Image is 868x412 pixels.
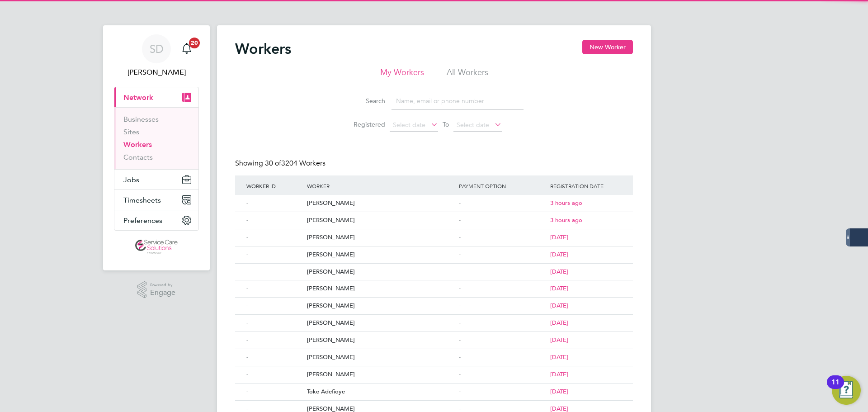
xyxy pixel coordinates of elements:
div: - [244,264,305,280]
div: Network [114,107,198,169]
div: - [457,332,548,349]
div: - [457,280,548,297]
label: Registered [344,120,385,128]
div: - [244,212,305,229]
div: - [244,332,305,349]
div: - [457,229,548,246]
span: 20 [189,38,200,48]
button: Open Resource Center, 11 new notifications [832,376,861,405]
a: -Toke Adefioye-[DATE] [244,383,624,391]
div: Payment Option [457,175,548,196]
a: -[PERSON_NAME]-[DATE] [244,349,624,356]
button: Network [114,87,198,107]
div: [PERSON_NAME] [305,315,457,331]
div: - [244,298,305,314]
button: New Worker [582,40,633,54]
div: Showing [235,159,327,168]
div: - [457,366,548,383]
div: Registration Date [548,175,624,196]
span: [DATE] [550,353,568,361]
a: Powered byEngage [137,281,176,298]
div: - [457,349,548,366]
a: -[PERSON_NAME]-[DATE] [244,314,624,322]
div: [PERSON_NAME] [305,280,457,297]
a: 20 [178,34,196,63]
div: - [457,298,548,314]
div: [PERSON_NAME] [305,212,457,229]
div: - [457,195,548,212]
span: Engage [150,289,175,297]
img: servicecare-logo-retina.png [135,240,178,254]
a: -[PERSON_NAME]-3 hours ago [244,194,624,202]
div: - [457,384,548,400]
span: Network [123,93,153,102]
a: Sites [123,128,139,136]
div: [PERSON_NAME] [305,332,457,349]
div: [PERSON_NAME] [305,195,457,212]
button: Jobs [114,170,198,189]
a: Go to home page [114,240,199,254]
a: Businesses [123,115,159,123]
span: 3204 Workers [265,159,325,168]
div: Worker ID [244,175,305,196]
div: - [244,384,305,400]
span: Timesheets [123,196,161,204]
div: - [244,280,305,297]
span: [DATE] [550,388,568,395]
span: Powered by [150,281,175,289]
span: [DATE] [550,370,568,378]
span: Preferences [123,216,162,225]
span: [DATE] [550,302,568,309]
div: Worker [305,175,457,196]
a: Workers [123,140,152,149]
span: 3 hours ago [550,216,582,224]
li: My Workers [380,67,424,83]
div: [PERSON_NAME] [305,264,457,280]
div: - [244,349,305,366]
a: -[PERSON_NAME]-[DATE] [244,263,624,271]
a: -[PERSON_NAME]-[DATE] [244,297,624,305]
a: -[PERSON_NAME]-[DATE] [244,366,624,374]
div: [PERSON_NAME] [305,349,457,366]
li: All Workers [447,67,488,83]
a: -[PERSON_NAME]-[DATE] [244,280,624,288]
span: [DATE] [550,336,568,344]
span: Jobs [123,175,139,184]
div: [PERSON_NAME] [305,229,457,246]
a: -[PERSON_NAME]-[DATE] [244,246,624,254]
a: -[PERSON_NAME]-[DATE] [244,229,624,237]
h2: Workers [235,40,291,58]
span: SD [150,43,164,55]
input: Name, email or phone number [392,92,524,110]
div: - [457,212,548,229]
button: Timesheets [114,190,198,210]
span: 30 of [265,159,281,168]
a: SD[PERSON_NAME] [114,34,199,78]
div: 11 [831,382,840,394]
div: [PERSON_NAME] [305,246,457,263]
nav: Main navigation [103,25,210,270]
span: To [440,118,452,130]
span: [DATE] [550,319,568,327]
div: - [244,366,305,383]
div: - [244,195,305,212]
div: - [457,315,548,331]
span: [DATE] [550,233,568,241]
a: -[PERSON_NAME]-3 hours ago [244,212,624,219]
span: Select date [457,121,489,129]
label: Search [344,97,385,105]
div: - [244,246,305,263]
a: -[PERSON_NAME]-[DATE] [244,331,624,339]
div: [PERSON_NAME] [305,298,457,314]
a: Contacts [123,153,153,161]
div: [PERSON_NAME] [305,366,457,383]
span: [DATE] [550,268,568,275]
button: Preferences [114,210,198,230]
span: Samantha Dix [114,67,199,78]
span: Select date [393,121,425,129]
span: [DATE] [550,251,568,258]
span: 3 hours ago [550,199,582,207]
a: -[PERSON_NAME]-[DATE] [244,400,624,408]
div: Toke Adefioye [305,384,457,400]
span: [DATE] [550,284,568,292]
